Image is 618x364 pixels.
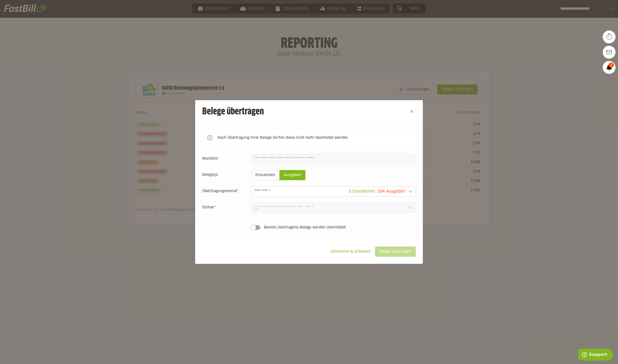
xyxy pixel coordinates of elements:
[202,225,416,230] sl-switch: Bereits übertragene Belege werden übermittelt
[375,247,416,257] sl-button: Belege übertragen
[377,189,405,193] span: 184 Ausgaben
[349,189,375,193] span: 0 Einnahmen
[251,170,280,180] sl-radio-button: Einnahmen
[578,349,613,361] iframe: Opens a widget where you can find more information
[280,170,305,180] sl-radio-button: Ausgaben
[326,247,375,257] sl-button: Abbrechen & schließen
[603,61,615,74] a: 1
[608,63,614,68] span: 1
